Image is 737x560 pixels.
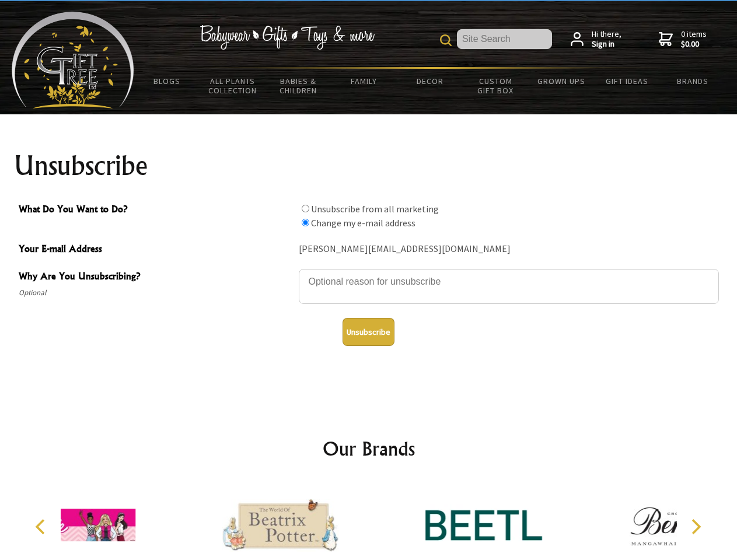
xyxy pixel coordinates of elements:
input: What Do You Want to Do? [302,205,309,212]
strong: Sign in [592,39,621,50]
a: Babies & Children [266,69,331,103]
input: What Do You Want to Do? [302,219,309,226]
a: Gift Ideas [594,69,660,93]
a: Brands [660,69,726,93]
button: Previous [29,514,55,540]
h1: Unsubscribe [14,152,724,180]
a: Family [331,69,397,93]
a: Custom Gift Box [463,69,529,103]
span: Your E-mail Address [19,242,293,258]
label: Unsubscribe from all marketing [311,203,439,215]
a: Grown Ups [528,69,594,93]
img: Babywear - Gifts - Toys & more [200,25,375,50]
span: 0 items [681,29,707,50]
span: Why Are You Unsubscribing? [19,269,293,286]
span: Hi there, [592,29,621,50]
button: Unsubscribe [343,318,394,346]
input: Site Search [457,29,552,49]
button: Next [683,514,708,540]
span: Optional [19,286,293,300]
img: Babyware - Gifts - Toys and more... [12,12,134,108]
label: Change my e-mail address [311,217,415,229]
span: What Do You Want to Do? [19,202,293,219]
a: Decor [397,69,463,93]
div: [PERSON_NAME][EMAIL_ADDRESS][DOMAIN_NAME] [299,240,719,258]
a: All Plants Collection [200,69,266,103]
strong: $0.00 [681,39,707,50]
a: Hi there,Sign in [571,29,621,50]
a: BLOGS [134,69,200,93]
img: product search [440,34,452,46]
textarea: Why Are You Unsubscribing? [299,269,719,304]
h2: Our Brands [23,435,714,463]
a: 0 items$0.00 [659,29,707,50]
